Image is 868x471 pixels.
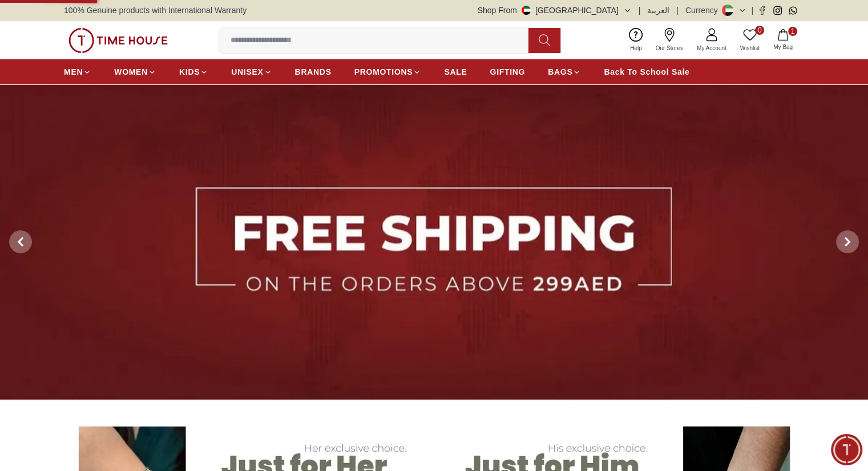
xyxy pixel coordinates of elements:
[444,62,467,82] a: SALE
[604,62,689,82] a: Back To School Sale
[639,5,641,16] span: |
[114,66,148,78] span: WOMEN
[831,434,862,465] div: Chat Widget
[522,6,531,15] img: United Arab Emirates
[231,66,263,78] span: UNISEX
[64,62,91,82] a: MEN
[64,66,83,78] span: MEN
[625,44,647,52] span: Help
[354,66,413,78] span: PROMOTIONS
[604,66,689,78] span: Back To School Sale
[295,62,332,82] a: BRANDS
[9,9,31,31] em: Back
[354,62,422,82] a: PROMOTIONS
[35,10,54,30] img: Profile picture of Time House Support
[692,44,731,52] span: My Account
[766,27,800,54] button: 1My Bag
[623,26,649,55] a: Help
[114,62,156,82] a: WOMEN
[685,5,722,16] div: Currency
[733,26,766,55] a: 0Wishlist
[11,174,225,186] div: Time House Support
[295,66,332,78] span: BRANDS
[19,198,171,250] span: Hey there! Need help finding the perfect watch? I'm here if you have any questions or need a quic...
[758,6,766,15] a: Facebook
[736,44,764,52] span: Wishlist
[647,5,669,16] button: العربية
[490,66,525,78] span: GIFTING
[651,44,688,52] span: Our Stores
[769,43,797,51] span: My Bag
[152,246,181,253] span: 02:34 PM
[68,28,168,53] img: ...
[548,62,581,82] a: BAGS
[179,62,208,82] a: KIDS
[755,26,764,35] span: 0
[789,6,797,15] a: Whatsapp
[478,5,632,16] button: Shop From[GEOGRAPHIC_DATA]
[788,27,797,36] span: 1
[65,196,76,208] em: Blush
[676,5,679,16] span: |
[3,270,225,327] textarea: We are here to help you
[751,5,753,16] span: |
[444,66,467,78] span: SALE
[179,66,200,78] span: KIDS
[64,5,247,16] span: 100% Genuine products with International Warranty
[231,62,272,82] a: UNISEX
[548,66,572,78] span: BAGS
[490,62,525,82] a: GIFTING
[60,15,191,26] div: Time House Support
[773,6,782,15] a: Instagram
[649,26,690,55] a: Our Stores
